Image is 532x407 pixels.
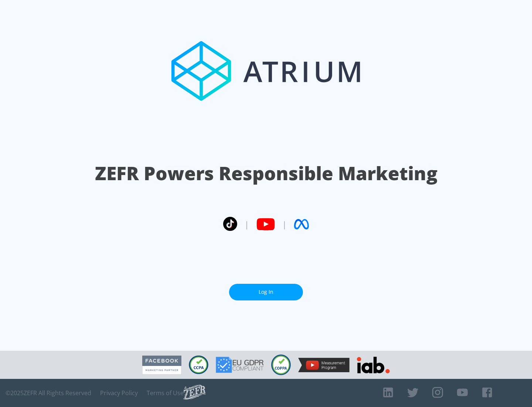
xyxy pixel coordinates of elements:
img: GDPR Compliant [216,357,264,373]
span: | [282,219,287,230]
a: Log In [229,284,303,300]
img: IAB [357,357,390,373]
img: COPPA Compliant [271,354,291,375]
h1: ZEFR Powers Responsible Marketing [95,161,437,186]
img: YouTube Measurement Program [298,358,349,372]
img: Facebook Marketing Partner [142,356,181,374]
span: | [245,219,249,230]
span: © 2025 ZEFR All Rights Reserved [6,389,91,397]
a: Privacy Policy [100,389,138,397]
a: Terms of Use [147,389,184,397]
img: CCPA Compliant [189,356,208,374]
